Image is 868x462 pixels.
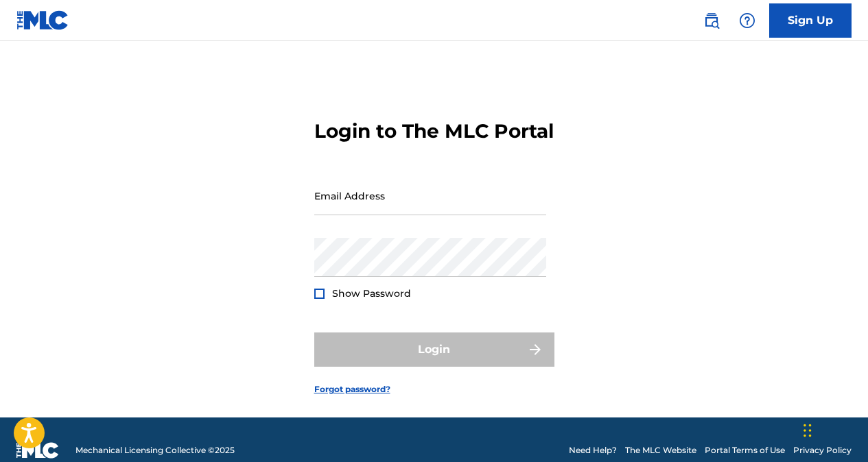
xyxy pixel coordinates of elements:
div: Drag [804,410,812,451]
img: help [739,12,755,29]
img: logo [16,442,59,459]
span: Show Password [332,287,411,300]
span: Mechanical Licensing Collective © 2025 [75,444,235,457]
h3: Login to The MLC Portal [314,119,554,143]
iframe: Chat Widget [799,396,868,462]
img: search [703,12,720,29]
a: Need Help? [569,444,617,457]
div: Help [734,7,761,34]
a: Sign Up [769,3,852,38]
a: Privacy Policy [793,444,852,457]
a: Public Search [698,7,725,34]
a: Forgot password? [314,383,390,396]
img: MLC Logo [16,10,69,30]
a: The MLC Website [625,444,696,457]
a: Portal Terms of Use [705,444,785,457]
